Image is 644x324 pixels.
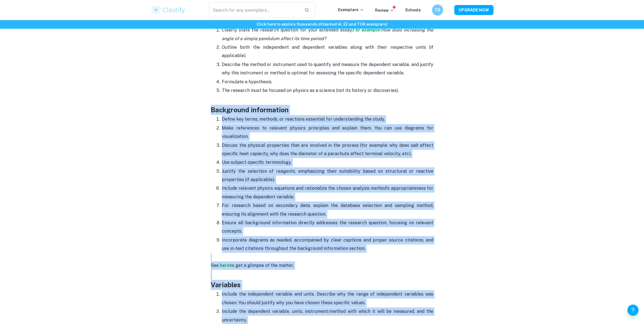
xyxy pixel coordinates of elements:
img: Clastify logo [151,4,186,16]
p: Include relevant physics equations and rationalize the chosen analysis method's appropriateness f... [222,184,433,201]
button: Help and Feedback [627,304,638,316]
p: Discuss the physical properties that are involved in the process (for example: why does salt affe... [222,141,433,158]
button: UPGRADE NOW [454,5,493,15]
h6: Click here to explore thousands of marked IA, EE and TOK exemplars ! [1,21,643,27]
h3: Variables [211,270,433,290]
a: Schools [405,8,421,12]
p: Define key terms, methods, or reactions essential for understanding the study. [222,115,433,123]
a: here [220,263,230,268]
i: How does increasing the angle of a simple pendulum affect its time period? [222,27,433,41]
p: Clearly state the research question for your extended essay. [222,26,433,43]
p: Formulate a hypothesis. [222,78,433,86]
p: For research based on secondary data, explain the database selection and sampling method, ensurin... [222,201,433,218]
a: For example: [352,27,381,33]
p: Exemplars [338,7,364,13]
p: Incorporate diagrams as needed, accompanied by clear captions and proper source citations, and us... [222,236,433,253]
p: Include the independent variable and units. Describe why the range of independent variables was c... [222,290,433,307]
p: Describe the method or instrument used to quantify and measure the dependent variable, and justif... [222,60,433,77]
h3: Background information [211,95,433,115]
p: Review [375,7,394,13]
p: Outline both the independent and dependent variables along with their respective units (if applic... [222,43,433,60]
p: Use subject-specific terminology. [222,158,433,167]
p: Ensure all background information directly addresses the research question, focusing on relevant ... [222,219,433,236]
input: Search for any exemplars... [209,2,300,18]
p: See to get a glimpse of the matter. [211,253,433,270]
p: Make references to relevant physics principles and explain them. You can use diagrams for visuali... [222,124,433,141]
p: Justify the selection of reagents, emphasizing their suitability based on structural or reactive ... [222,167,433,184]
p: The research must be focused on physics as a science (not its history or discoveries). [222,86,433,95]
h6: TB [434,7,441,13]
button: TB [432,4,443,16]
